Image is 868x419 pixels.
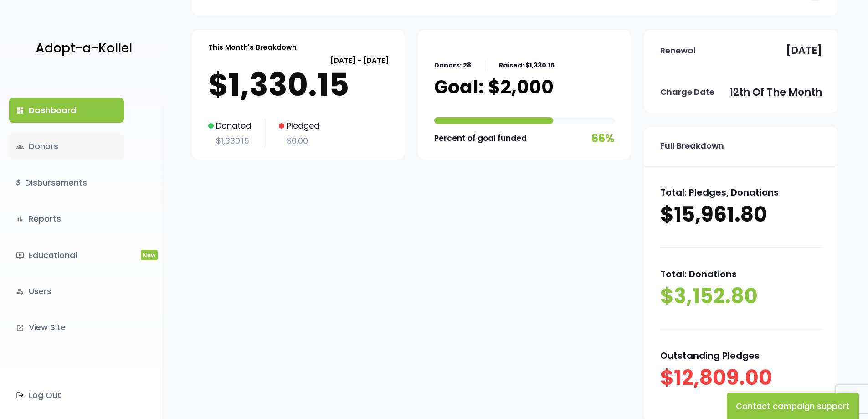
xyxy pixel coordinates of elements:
[208,67,389,103] p: $1,330.15
[208,119,251,133] p: Donated
[729,83,822,102] p: 12th of the month
[279,119,319,133] p: Pledged
[434,131,527,145] p: Percent of goal funded
[9,98,124,123] a: dashboardDashboard
[279,134,319,148] p: $0.00
[660,85,714,99] p: Charge Date
[9,383,124,408] a: Log Out
[434,76,554,98] p: Goal: $2,000
[31,26,132,71] a: Adopt-a-Kollel
[9,134,124,159] a: groupsDonors
[660,201,822,229] p: $15,961.80
[16,287,24,295] i: manage_accounts
[16,251,24,259] i: ondemand_video
[727,393,859,419] button: Contact campaign support
[208,54,389,67] p: [DATE] - [DATE]
[9,171,124,195] a: $Disbursements
[16,143,24,151] span: groups
[141,250,158,260] span: New
[16,324,24,332] i: launch
[9,279,124,304] a: manage_accountsUsers
[786,41,822,60] p: [DATE]
[9,243,124,268] a: ondemand_videoEducationalNew
[208,134,251,148] p: $1,330.15
[36,37,132,60] p: Adopt-a-Kollel
[660,364,822,392] p: $12,809.00
[660,347,822,364] p: Outstanding Pledges
[208,41,297,53] p: This Month's Breakdown
[499,60,555,71] p: Raised: $1,330.15
[660,282,822,310] p: $3,152.80
[660,266,822,282] p: Total: Donations
[660,43,696,58] p: Renewal
[591,129,615,148] p: 66%
[660,184,822,201] p: Total: Pledges, Donations
[9,207,124,231] a: bar_chartReports
[9,315,124,340] a: launchView Site
[16,215,24,223] i: bar_chart
[16,106,24,114] i: dashboard
[660,139,724,153] p: Full Breakdown
[434,60,471,71] p: Donors: 28
[16,176,21,190] i: $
